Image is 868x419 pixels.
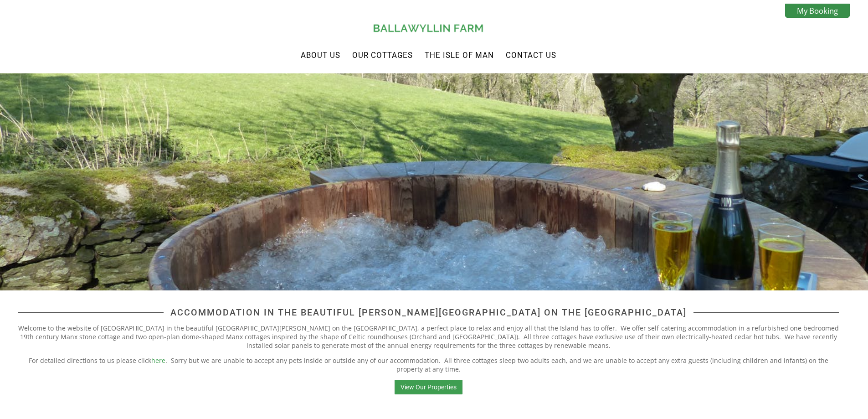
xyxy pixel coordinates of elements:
[151,356,165,365] a: here
[425,51,494,60] a: The Isle of Man
[506,51,556,60] a: Contact Us
[352,51,413,60] a: Our Cottages
[785,4,850,18] a: My Booking
[301,51,340,60] a: About Us
[164,307,693,318] span: Accommodation in the beautiful [PERSON_NAME][GEOGRAPHIC_DATA] on the [GEOGRAPHIC_DATA]
[395,380,462,394] a: View Our Properties
[372,21,486,35] img: Ballawyllin Farm
[18,324,839,350] p: Welcome to the website of [GEOGRAPHIC_DATA] in the beautiful [GEOGRAPHIC_DATA][PERSON_NAME] on th...
[18,356,839,373] p: For detailed directions to us please click . Sorry but we are unable to accept any pets inside or...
